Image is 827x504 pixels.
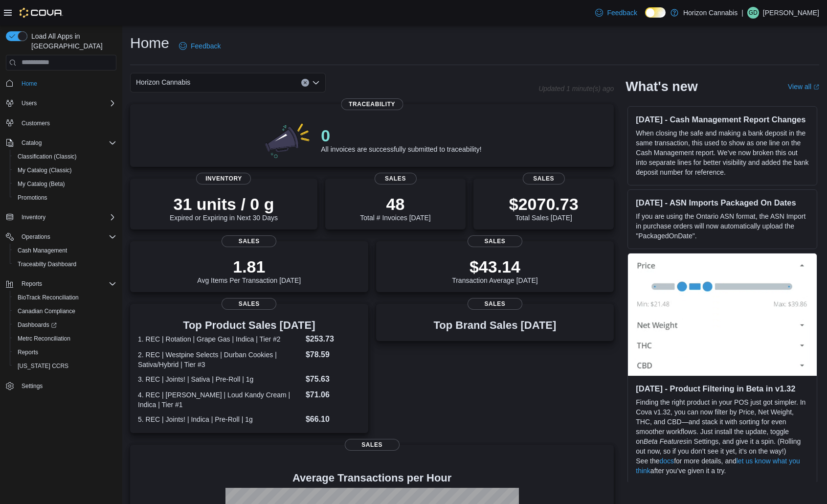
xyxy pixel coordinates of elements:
div: Gigi Dodds [747,7,759,19]
dt: 1. REC | Rotation | Grape Gas | Indica | Tier #2 [138,334,302,344]
dd: $78.59 [306,349,360,361]
span: Feedback [191,41,221,51]
p: $2070.73 [509,194,579,214]
span: Catalog [22,139,42,147]
span: Operations [22,233,50,241]
span: Cash Management [14,245,116,256]
span: Promotions [18,194,47,202]
a: Home [18,78,41,90]
em: Beta Features [644,437,687,445]
p: Finding the right product in your POS just got simpler. In Cova v1.32, you can now filter by Pric... [636,397,809,456]
h1: Home [130,33,169,53]
span: Customers [18,117,116,129]
button: Canadian Compliance [10,304,120,318]
dd: $71.06 [306,389,360,401]
span: Traceability [341,98,403,110]
h3: [DATE] - Cash Management Report Changes [636,115,809,124]
span: Traceabilty Dashboard [14,258,116,270]
button: Reports [2,277,120,291]
a: Traceabilty Dashboard [14,258,80,270]
span: Dashboards [14,319,116,331]
span: My Catalog (Classic) [18,166,72,174]
a: Promotions [14,192,51,204]
a: docs [660,457,674,465]
span: Sales [374,173,416,184]
h3: Top Brand Sales [DATE] [434,320,557,331]
div: Total # Invoices [DATE] [360,194,430,222]
span: Feedback [607,8,637,18]
span: Load All Apps in [GEOGRAPHIC_DATA] [27,31,116,51]
button: Reports [10,345,120,359]
span: Metrc Reconciliation [14,333,116,344]
span: Sales [222,235,276,247]
button: Operations [18,231,54,243]
button: [US_STATE] CCRS [10,359,120,373]
span: Horizon Cannabis [136,76,190,88]
dt: 5. REC | Joints! | Indica | Pre-Roll | 1g [138,414,302,424]
span: Classification (Classic) [14,151,116,162]
span: Metrc Reconciliation [18,335,70,343]
span: Users [22,99,37,107]
button: Metrc Reconciliation [10,332,120,345]
a: Metrc Reconciliation [14,333,74,344]
span: Sales [468,235,522,247]
span: Reports [14,346,116,358]
p: Horizon Cannabis [683,7,738,19]
a: Cash Management [14,245,71,256]
p: | [741,7,743,19]
span: Sales [345,439,400,451]
dt: 4. REC | [PERSON_NAME] | Loud Kandy Cream | Indica | Tier #1 [138,390,302,410]
button: Open list of options [312,79,320,87]
svg: External link [813,84,819,90]
button: BioTrack Reconciliation [10,291,120,304]
span: GD [749,7,758,19]
button: Clear input [301,79,309,87]
button: Catalog [2,136,120,150]
button: Traceabilty Dashboard [10,257,120,271]
span: Settings [22,382,43,390]
span: Inventory [196,173,251,184]
button: Users [18,97,41,109]
p: 1.81 [197,257,301,276]
dd: $75.63 [306,373,360,385]
dt: 3. REC | Joints! | Sativa | Pre-Roll | 1g [138,374,302,384]
p: 31 units / 0 g [170,194,278,214]
a: [US_STATE] CCRS [14,360,72,372]
div: All invoices are successfully submitted to traceability! [321,126,481,153]
dt: 2. REC | Westpine Selects | Durban Cookies | Sativa/Hybrid | Tier #3 [138,350,302,369]
span: BioTrack Reconciliation [14,292,116,303]
span: Classification (Classic) [18,153,77,160]
a: Dashboards [10,318,120,332]
span: Home [18,77,116,90]
span: Reports [18,278,116,290]
span: Reports [18,348,38,356]
button: Inventory [2,210,120,224]
span: Users [18,97,116,109]
span: Dashboards [18,321,57,329]
button: Settings [2,379,120,393]
dd: $66.10 [306,413,360,425]
a: Dashboards [14,319,61,331]
span: Promotions [14,192,116,204]
a: Classification (Classic) [14,151,81,162]
span: Home [22,80,37,88]
a: My Catalog (Classic) [14,164,76,176]
span: My Catalog (Beta) [18,180,65,188]
div: Transaction Average [DATE] [452,257,538,284]
span: Catalog [18,137,116,149]
span: Sales [222,298,276,310]
button: Inventory [18,211,49,223]
p: When closing the safe and making a bank deposit in the same transaction, this used to show as one... [636,128,809,177]
a: BioTrack Reconciliation [14,292,83,303]
dd: $253.73 [306,333,360,345]
span: [US_STATE] CCRS [18,362,68,370]
div: Total Sales [DATE] [509,194,579,222]
p: 0 [321,126,481,145]
button: My Catalog (Classic) [10,163,120,177]
a: Feedback [591,3,641,23]
button: Promotions [10,191,120,205]
p: Updated 1 minute(s) ago [538,85,614,92]
div: Avg Items Per Transaction [DATE] [197,257,301,284]
span: BioTrack Reconciliation [18,294,79,301]
nav: Complex example [6,72,116,419]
